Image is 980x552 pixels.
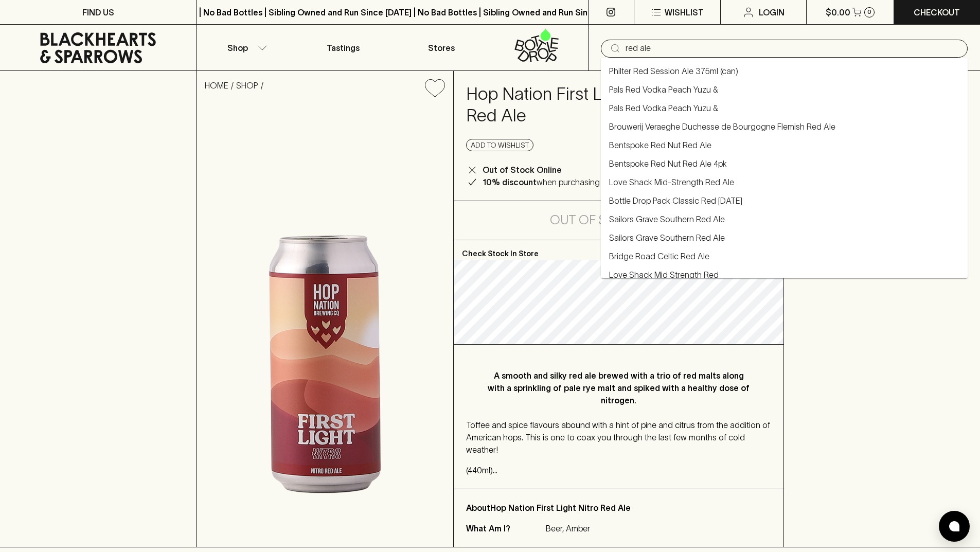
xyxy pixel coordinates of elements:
[466,522,543,535] p: What Am I?
[466,139,533,151] button: Add to wishlist
[609,213,725,225] a: Sailors Grave Southern Red Ale
[609,120,835,133] a: Brouwerij Veraeghe Duchesse de Bourgogne Flemish Red Ale
[609,194,742,207] a: Bottle Drop Pack Classic Red [DATE]
[609,65,738,77] a: Philter Red Session Ale 375ml (can)
[466,83,706,127] h4: Hop Nation First Light Nitro Red Ale
[609,83,718,96] a: Pals Red Vodka Peach Yuzu &
[466,464,771,476] p: (440ml)
[421,75,449,101] button: Add to wishlist
[914,6,960,19] p: Checkout
[483,164,562,176] p: Out of Stock Online
[454,240,783,260] p: Check Stock In Store
[428,42,455,54] p: Stores
[609,232,725,244] a: Sailors Grave Southern Red Ale
[205,81,228,90] a: HOME
[393,25,490,70] a: Stores
[626,40,959,57] input: Try "Pinot noir"
[466,502,771,514] p: About Hop Nation First Light Nitro Red Ale
[197,25,294,70] button: Shop
[550,212,687,228] h5: Out of Stock Online
[546,522,590,535] p: Beer, Amber
[294,25,392,70] a: Tastings
[826,6,850,19] p: $0.00
[466,419,771,456] p: Toffee and spice flavours abound with a hint of pine and citrus from the addition of American hop...
[227,42,248,54] p: Shop
[609,176,734,188] a: Love Shack Mid-Strength Red Ale
[665,6,704,19] p: Wishlist
[759,6,785,19] p: Login
[609,269,719,281] a: Love Shack Mid Strength Red
[487,369,751,406] p: A smooth and silky red ale brewed with a trio of red malts along with a sprinkling of pale rye ma...
[867,9,871,15] p: 0
[609,139,711,151] a: Bentspoke Red Nut Red Ale
[236,81,258,90] a: SHOP
[949,521,959,531] img: bubble-icon
[483,176,663,188] p: when purchasing 6 or more eachs
[609,102,718,114] a: Pals Red Vodka Peach Yuzu &
[82,6,114,19] p: FIND US
[609,250,709,262] a: Bridge Road Celtic Red Ale
[483,177,537,187] b: 10% discount
[327,42,360,54] p: Tastings
[197,105,453,547] img: 28100.png
[609,157,727,170] a: Bentspoke Red Nut Red Ale 4pk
